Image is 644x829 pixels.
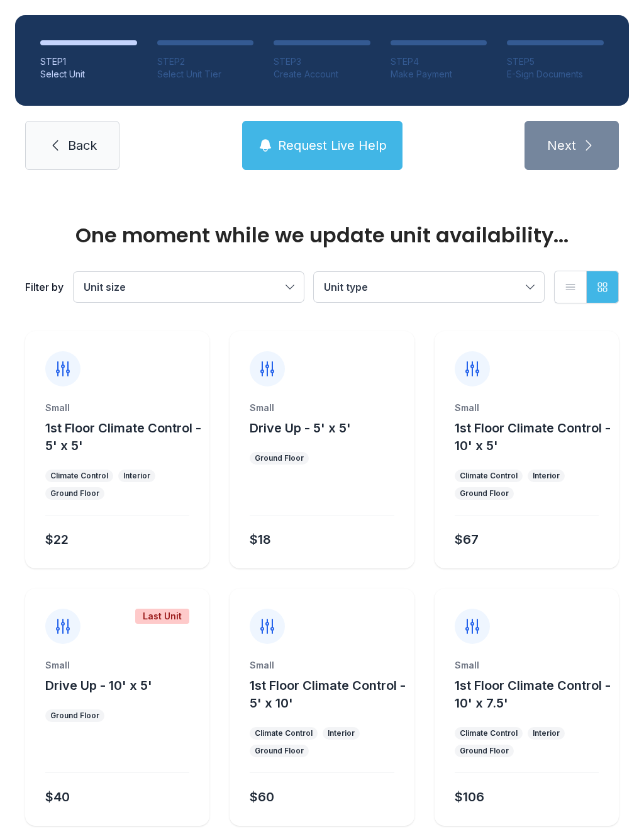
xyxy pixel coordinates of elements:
[50,711,99,721] div: Ground Floor
[250,402,394,414] div: Small
[157,55,254,68] div: STEP 2
[460,488,509,499] div: Ground Floor
[455,659,599,672] div: Small
[460,746,509,756] div: Ground Floor
[455,678,611,711] span: 1st Floor Climate Control - 10' x 7.5'
[391,55,487,68] div: STEP 4
[255,453,304,463] div: Ground Floor
[455,402,599,414] div: Small
[250,788,274,806] div: $60
[391,68,487,81] div: Make Payment
[45,788,70,806] div: $40
[547,137,576,154] span: Next
[40,68,137,81] div: Select Unit
[328,728,355,738] div: Interior
[455,677,614,712] button: 1st Floor Climate Control - 10' x 7.5'
[68,137,97,154] span: Back
[250,659,394,672] div: Small
[50,488,99,499] div: Ground Floor
[324,281,368,293] span: Unit type
[50,471,108,481] div: Climate Control
[157,68,254,81] div: Select Unit Tier
[460,728,518,738] div: Climate Control
[455,531,479,548] div: $67
[25,225,619,245] div: One moment while we update unit availability...
[507,55,604,68] div: STEP 5
[45,420,201,453] span: 1st Floor Climate Control - 5' x 5'
[250,678,406,711] span: 1st Floor Climate Control - 5' x 10'
[84,281,126,293] span: Unit size
[507,68,604,81] div: E-Sign Documents
[45,402,189,414] div: Small
[274,68,370,81] div: Create Account
[123,471,150,481] div: Interior
[45,419,204,454] button: 1st Floor Climate Control - 5' x 5'
[25,279,64,295] div: Filter by
[314,272,544,302] button: Unit type
[533,471,560,481] div: Interior
[255,728,313,738] div: Climate Control
[533,728,560,738] div: Interior
[250,420,351,436] span: Drive Up - 5' x 5'
[250,419,351,437] button: Drive Up - 5' x 5'
[455,420,611,453] span: 1st Floor Climate Control - 10' x 5'
[455,419,614,454] button: 1st Floor Climate Control - 10' x 5'
[45,678,152,693] span: Drive Up - 10' x 5'
[74,272,304,302] button: Unit size
[250,531,271,548] div: $18
[135,609,189,624] div: Last Unit
[455,788,484,806] div: $106
[250,677,409,712] button: 1st Floor Climate Control - 5' x 10'
[45,677,152,694] button: Drive Up - 10' x 5'
[45,531,69,548] div: $22
[45,659,189,672] div: Small
[274,55,370,68] div: STEP 3
[40,55,137,68] div: STEP 1
[460,471,518,481] div: Climate Control
[278,137,387,154] span: Request Live Help
[255,746,304,756] div: Ground Floor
